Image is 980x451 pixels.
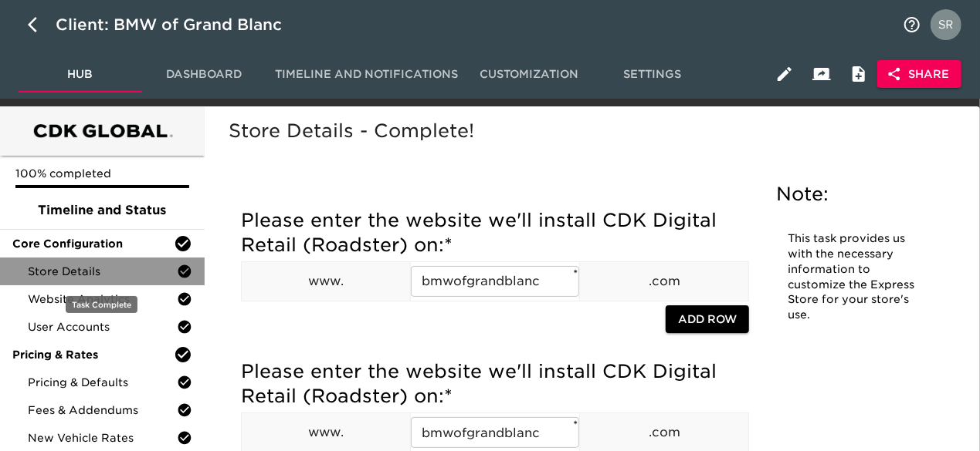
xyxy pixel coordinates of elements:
span: User Accounts [28,319,177,335]
span: Website Analytics [28,291,177,307]
span: Dashboard [151,65,256,84]
p: 100% completed [15,166,189,181]
button: Add Row [666,305,749,334]
p: .com [580,272,748,291]
div: Client: BMW of Grand Blanc [56,12,303,37]
button: Share [877,60,961,89]
h5: Store Details - Complete! [229,119,949,143]
span: Fees & Addendums [28,402,177,418]
button: Internal Notes and Comments [840,56,877,93]
span: Core Configuration [12,236,174,251]
span: Pricing & Rates [12,347,174,362]
span: Pricing & Defaults [28,375,177,390]
p: www. [242,423,410,442]
span: Timeline and Notifications [275,65,458,84]
h5: Please enter the website we'll install CDK Digital Retail (Roadster) on: [241,208,749,257]
p: .com [580,423,748,442]
span: Settings [600,65,705,84]
span: Timeline and Status [12,201,192,220]
p: www. [242,272,410,291]
span: Customization [476,65,582,84]
span: New Vehicle Rates [28,430,177,446]
span: Add Row [678,310,737,329]
p: This task provides us with the necessary information to customize the Express Store for your stor... [788,231,916,323]
img: Profile [931,9,961,40]
button: Edit Hub [766,56,803,93]
span: Store Details [28,264,177,279]
h5: Please enter the website we'll install CDK Digital Retail (Roadster) on: [241,359,749,409]
button: notifications [894,6,931,43]
button: Client View [803,56,840,93]
span: Hub [28,65,133,84]
h5: Note: [777,182,927,207]
span: Share [890,65,949,84]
